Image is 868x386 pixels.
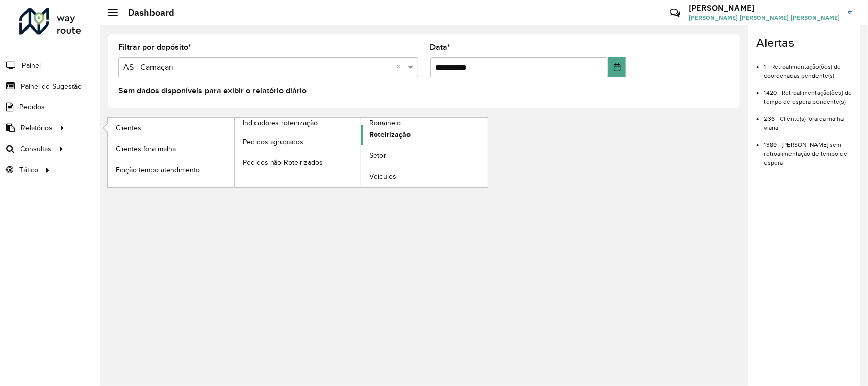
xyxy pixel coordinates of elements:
li: 236 - Cliente(s) fora da malha viária [764,106,852,132]
span: Painel de Sugestão [21,81,82,92]
li: 1 - Retroalimentação(ões) de coordenadas pendente(s) [764,54,852,80]
h2: Dashboard [118,7,174,18]
a: Veículos [361,167,488,187]
span: Romaneio [369,118,401,128]
label: Filtrar por depósito [118,41,191,53]
span: Relatórios [21,123,53,133]
span: Pedidos não Roteirizados [243,157,323,168]
span: Roteirização [369,129,411,140]
a: Pedidos não Roteirizados [235,152,361,173]
a: Clientes [108,118,234,138]
h4: Alertas [756,36,852,50]
a: Clientes fora malha [108,139,234,159]
span: Indicadores roteirização [243,118,318,128]
span: Pedidos [19,102,45,113]
a: Edição tempo atendimento [108,159,234,180]
span: Veículos [369,171,396,182]
h3: [PERSON_NAME] [688,3,840,13]
span: Clear all [397,61,405,73]
a: Romaneio [235,118,488,187]
a: Roteirização [361,125,488,145]
span: Consultas [20,144,52,154]
a: Pedidos agrupados [235,131,361,152]
span: Tático [19,164,38,175]
span: Pedidos agrupados [243,136,304,147]
label: Data [430,41,451,53]
span: Edição tempo atendimento [116,164,200,175]
a: Indicadores roteirização [108,118,361,187]
a: Setor [361,146,488,166]
li: 1389 - [PERSON_NAME] sem retroalimentação de tempo de espera [764,132,852,168]
button: Choose Date [608,57,626,77]
span: Clientes fora malha [116,144,176,154]
span: Painel [22,60,41,71]
li: 1420 - Retroalimentação(ões) de tempo de espera pendente(s) [764,80,852,106]
span: Setor [369,150,386,161]
span: Clientes [116,123,141,133]
a: Contato Rápido [664,2,686,24]
span: [PERSON_NAME] [PERSON_NAME] [PERSON_NAME] [688,13,840,22]
label: Sem dados disponíveis para exibir o relatório diário [118,85,307,97]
